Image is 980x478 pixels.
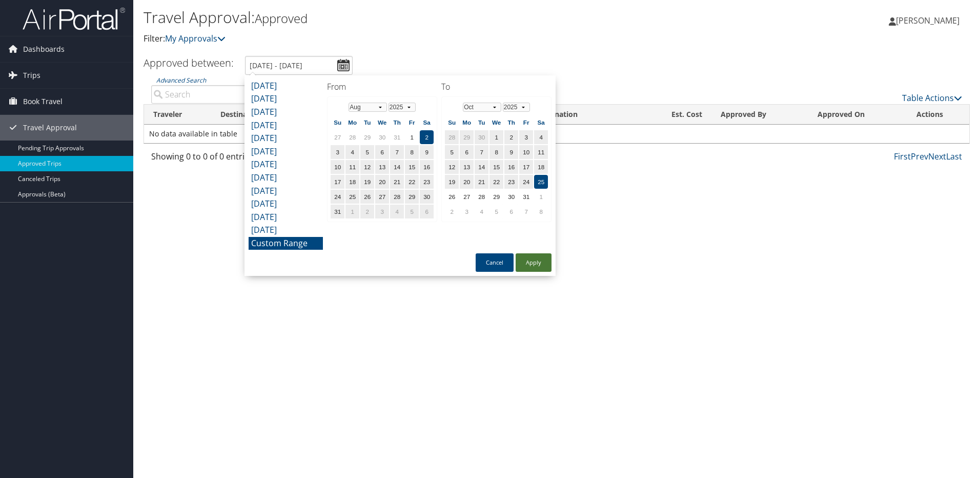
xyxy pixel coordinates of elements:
[420,115,434,129] th: Sa
[519,205,533,218] td: 7
[249,237,323,250] li: Custom Range
[460,145,474,159] td: 6
[144,32,695,46] p: Filter:
[896,15,959,26] span: [PERSON_NAME]
[211,105,301,125] th: Destination: activate to sort column ascending
[534,175,548,189] td: 25
[907,105,969,125] th: Actions
[331,160,344,174] td: 10
[504,145,518,159] td: 9
[375,205,389,218] td: 3
[331,190,344,204] td: 24
[534,115,548,129] th: Sa
[249,171,323,185] li: [DATE]
[249,132,323,145] li: [DATE]
[249,119,323,132] li: [DATE]
[499,105,643,125] th: Details/Explanation
[405,175,419,189] td: 22
[390,190,404,204] td: 28
[245,56,353,75] input: [DATE] - [DATE]
[345,160,359,174] td: 11
[534,205,548,218] td: 8
[475,175,488,189] td: 21
[375,175,389,189] td: 20
[360,130,374,144] td: 29
[519,175,533,189] td: 24
[405,115,419,129] th: Fr
[519,160,533,174] td: 17
[808,105,908,125] th: Approved On: activate to sort column ascending
[504,190,518,204] td: 30
[331,115,344,129] th: Su
[460,130,474,144] td: 29
[504,175,518,189] td: 23
[489,175,503,189] td: 22
[504,130,518,144] td: 2
[643,105,711,125] th: Est. Cost: activate to sort column ascending
[445,205,459,218] td: 2
[420,205,434,218] td: 6
[375,160,389,174] td: 13
[534,145,548,159] td: 11
[420,160,434,174] td: 16
[249,158,323,171] li: [DATE]
[516,253,552,272] button: Apply
[360,145,374,159] td: 5
[151,85,342,104] input: Advanced Search
[390,145,404,159] td: 7
[331,175,344,189] td: 17
[475,145,488,159] td: 7
[144,7,695,28] h1: Travel Approval:
[345,190,359,204] td: 25
[405,145,419,159] td: 8
[475,115,488,129] th: Tu
[249,197,323,211] li: [DATE]
[420,175,434,189] td: 23
[504,160,518,174] td: 16
[156,76,206,85] a: Advanced Search
[331,205,344,218] td: 31
[327,81,437,92] h4: From
[249,145,323,158] li: [DATE]
[460,205,474,218] td: 3
[249,106,323,119] li: [DATE]
[489,160,503,174] td: 15
[390,205,404,218] td: 4
[345,175,359,189] td: 18
[489,145,503,159] td: 8
[345,130,359,144] td: 28
[249,92,323,106] li: [DATE]
[360,190,374,204] td: 26
[902,92,962,104] a: Table Actions
[405,130,419,144] td: 1
[390,160,404,174] td: 14
[405,160,419,174] td: 15
[23,7,125,31] img: airportal-logo.png
[475,160,488,174] td: 14
[151,150,342,168] div: Showing 0 to 0 of 0 entries
[489,205,503,218] td: 5
[331,130,344,144] td: 27
[144,105,211,125] th: Traveler: activate to sort column ascending
[504,115,518,129] th: Th
[534,130,548,144] td: 4
[405,190,419,204] td: 29
[445,115,459,129] th: Su
[519,190,533,204] td: 31
[390,130,404,144] td: 31
[445,175,459,189] td: 19
[360,160,374,174] td: 12
[23,89,63,114] span: Book Travel
[489,190,503,204] td: 29
[144,56,234,70] h3: Approved between:
[519,145,533,159] td: 10
[405,205,419,218] td: 5
[489,115,503,129] th: We
[445,160,459,174] td: 12
[360,175,374,189] td: 19
[519,115,533,129] th: Fr
[504,205,518,218] td: 6
[390,115,404,129] th: Th
[894,151,911,162] a: First
[460,175,474,189] td: 20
